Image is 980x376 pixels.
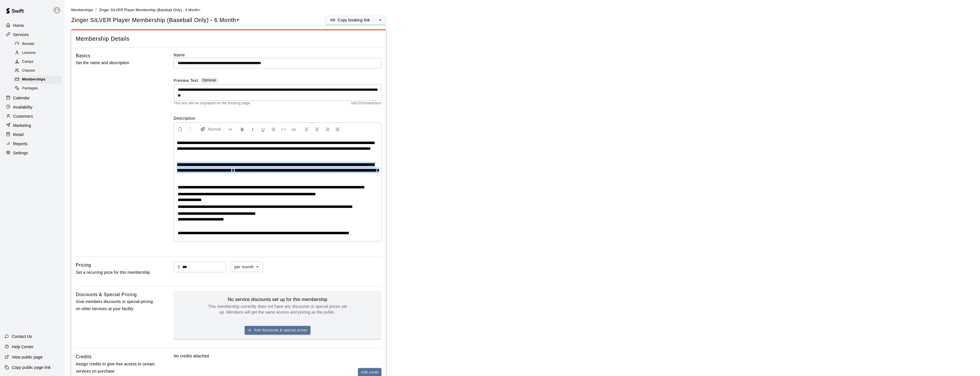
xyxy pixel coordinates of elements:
[99,8,201,12] span: Zinger SILVER Player Membership (Baseball Only) - 6 Month+
[13,113,33,119] p: Customers
[5,130,60,139] a: Retail
[322,124,332,134] button: Right Align
[333,124,342,134] button: Justify Align
[12,365,51,370] p: Copy public page link
[14,66,64,75] a: Classes
[325,15,386,25] div: split button
[338,17,370,23] p: Copy booking link
[76,298,155,312] p: Give members discounts or special pricing on other services at your facility
[13,23,24,28] p: Home
[5,103,60,111] a: Availability
[76,269,155,276] p: Set a recurring price for this membership
[95,7,96,13] li: /
[237,124,247,134] button: Format Bold
[76,59,155,66] p: Set the name and description
[202,78,216,82] span: Optional
[185,124,195,134] button: Redo
[22,86,38,91] span: Packages
[14,40,64,48] a: Rentals
[279,124,288,134] button: Insert Code
[5,112,60,121] a: Customers
[5,94,60,102] a: Calendar
[198,124,235,134] button: Formatting Options
[14,40,62,48] div: Rentals
[22,68,35,74] span: Classes
[76,361,155,375] p: Assign credits to give free access to certain services on purchase
[76,261,91,269] h6: Pricing
[5,121,60,130] a: Marketing
[14,67,62,75] div: Classes
[14,75,64,84] a: Memberships
[76,52,90,60] h6: Basics
[175,124,185,134] button: Undo
[13,104,33,110] p: Availability
[13,95,30,101] p: Calendar
[206,296,349,304] h6: No service discounts set up for this membership
[13,141,27,147] p: Reports
[76,291,137,298] h6: Discounts & Special Pricing
[71,7,973,13] nav: breadcrumb
[76,353,92,361] h6: Credits
[248,124,258,134] button: Format Italics
[375,15,386,25] button: select merge strategy
[289,124,299,134] button: Insert Link
[5,30,60,39] a: Services
[178,264,180,270] p: $
[71,16,240,24] span: Zinger SILVER Player Membership (Baseball Only) - 6 Month+
[230,261,263,272] div: per month
[174,78,198,84] label: Preview Text
[13,132,24,137] p: Retail
[174,353,381,359] p: No credits attached
[325,15,375,25] button: Copy booking link
[14,84,62,92] div: Packages
[13,123,31,128] p: Marketing
[351,101,381,106] span: 142 / 150 characters
[22,50,36,56] span: Lessons
[5,149,60,157] a: Settings
[174,101,251,106] span: This text will be displayed on the booking page.
[14,58,64,66] a: Camps
[14,84,64,93] a: Packages
[13,32,29,38] p: Services
[71,8,93,12] span: Memberships
[22,77,45,82] span: Memberships
[245,326,310,335] button: Add discounts & special prices
[13,150,28,156] p: Settings
[174,115,381,121] label: Description
[14,49,62,57] div: Lessons
[71,7,93,12] a: Memberships
[174,52,381,58] label: Name
[14,48,64,57] a: Lessons
[302,124,312,134] button: Left Align
[258,124,268,134] button: Format Underline
[12,354,43,360] p: View public page
[76,35,381,43] span: Membership Details
[5,21,60,30] a: Home
[14,76,62,84] div: Memberships
[22,59,33,65] span: Camps
[12,334,32,339] p: Contact Us
[208,126,228,132] span: Normal
[206,304,349,315] p: This membership currently does not have any discounts or special prices set up. Members will get ...
[268,124,278,134] button: Format Strikethrough
[22,41,35,47] span: Rentals
[312,124,322,134] button: Center Align
[5,139,60,148] a: Reports
[14,58,62,66] div: Camps
[12,344,33,350] p: Help Center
